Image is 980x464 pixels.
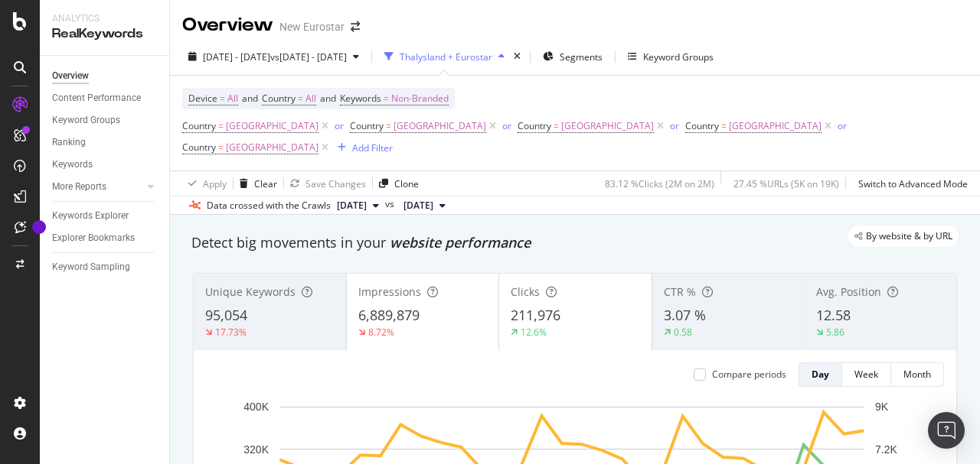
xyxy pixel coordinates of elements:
div: 0.58 [674,326,692,339]
button: or [670,118,679,133]
div: Switch to Advanced Mode [858,177,968,190]
span: By website & by URL [866,232,952,241]
span: 2025 Sep. 29th [337,199,367,213]
div: Data crossed with the Crawls [207,199,331,213]
div: Apply [203,177,227,190]
a: Keyword Groups [52,112,158,128]
div: Explorer Bookmarks [52,230,135,246]
span: [GEOGRAPHIC_DATA] [394,115,486,137]
div: 8.72% [368,326,394,339]
div: Keyword Groups [52,112,120,128]
div: Tooltip anchor [32,220,46,234]
div: Month [903,368,931,381]
a: Explorer Bookmarks [52,230,158,246]
a: More Reports [52,179,143,195]
div: Keyword Sampling [52,259,130,275]
div: or [838,119,847,132]
div: Ranking [52,135,86,151]
text: 400K [243,401,269,413]
button: [DATE] [397,196,452,215]
span: Country [350,119,384,132]
span: Country [182,119,216,132]
a: Overview [52,68,158,84]
span: = [220,92,225,105]
span: Keywords [340,92,381,105]
button: Thalysland + Eurostar [378,44,511,69]
span: = [384,92,389,105]
div: Open Intercom Messenger [928,412,965,449]
div: Keywords [52,157,93,173]
div: RealKeywords [52,25,157,43]
a: Keyword Sampling [52,259,158,275]
div: Add Filter [352,141,393,154]
span: Non-Branded [391,88,449,109]
a: Keywords [52,157,158,173]
div: or [335,119,344,132]
span: vs [DATE] - [DATE] [270,50,347,63]
div: Keywords Explorer [52,208,129,224]
div: 83.12 % Clicks ( 2M on 2M ) [605,177,714,190]
div: Thalysland + Eurostar [400,50,492,63]
span: All [227,88,238,109]
span: and [320,92,336,105]
span: 12.58 [816,306,851,324]
button: Clear [234,171,277,196]
text: 320K [243,443,269,456]
div: 5.86 [826,326,844,339]
span: Country [685,119,719,132]
div: Analytics [52,12,157,25]
span: CTR % [664,284,696,299]
button: Month [891,362,944,387]
a: Keywords Explorer [52,208,158,224]
span: [GEOGRAPHIC_DATA] [561,115,654,137]
span: [GEOGRAPHIC_DATA] [226,137,318,158]
span: Unique Keywords [205,284,296,299]
span: = [386,119,391,132]
span: [DATE] - [DATE] [203,50,270,63]
button: or [335,118,344,133]
div: New Eurostar [279,19,345,34]
button: Clone [373,171,419,196]
div: Day [812,368,829,381]
div: legacy label [848,226,959,247]
div: times [511,49,524,64]
button: or [838,118,847,133]
span: = [218,141,224,154]
span: Device [188,92,217,105]
button: or [502,118,511,133]
span: All [305,88,316,109]
span: = [721,119,727,132]
span: 2025 Aug. 28th [403,199,433,213]
a: Content Performance [52,90,158,106]
div: Clear [254,177,277,190]
div: Save Changes [305,177,366,190]
span: vs [385,197,397,211]
span: Impressions [358,284,421,299]
div: Clone [394,177,419,190]
span: Segments [560,50,603,63]
span: = [554,119,559,132]
span: 6,889,879 [358,306,420,324]
div: Content Performance [52,90,141,106]
div: arrow-right-arrow-left [351,21,360,32]
button: Week [842,362,891,387]
div: Overview [52,68,89,84]
span: Country [518,119,551,132]
text: 7.2K [875,443,897,456]
button: Day [799,362,842,387]
button: Keyword Groups [622,44,720,69]
button: Save Changes [284,171,366,196]
span: 3.07 % [664,306,706,324]
button: Segments [537,44,609,69]
span: Avg. Position [816,284,881,299]
div: 27.45 % URLs ( 5K on 19K ) [733,177,839,190]
div: More Reports [52,179,106,195]
button: Apply [182,171,227,196]
div: 17.73% [215,326,247,339]
div: or [670,119,679,132]
span: 211,976 [511,306,560,324]
span: Country [182,141,216,154]
span: and [242,92,258,105]
div: Overview [182,12,273,38]
div: Week [854,368,878,381]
